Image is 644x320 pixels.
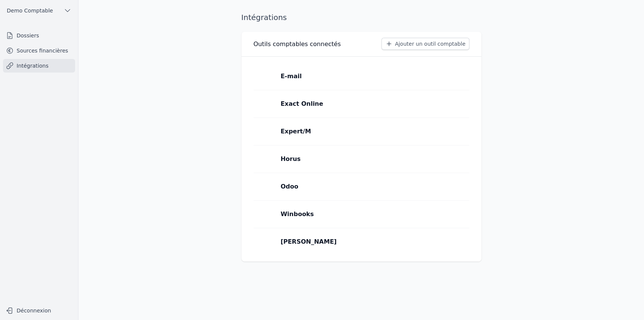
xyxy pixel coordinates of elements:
[3,44,75,57] a: Sources financières
[3,5,75,17] button: Demo Comptable
[254,145,469,173] a: Horus
[3,59,75,73] a: Intégrations
[381,38,469,50] button: Ajouter un outil comptable
[3,29,75,42] a: Dossiers
[254,40,341,49] h3: Outils comptables connectés
[281,182,298,191] p: Odoo
[254,201,469,228] a: Winbooks
[281,155,301,164] p: Horus
[3,305,75,317] button: Déconnexion
[7,7,53,14] span: Demo Comptable
[281,210,314,219] p: Winbooks
[281,237,337,246] p: [PERSON_NAME]
[281,99,323,108] p: Exact Online
[281,72,302,81] p: E-mail
[254,90,469,117] a: Exact Online
[254,118,469,145] a: Expert/M
[281,127,311,136] p: Expert/M
[241,12,287,23] h1: Intégrations
[254,228,469,255] a: [PERSON_NAME]
[254,173,469,200] a: Odoo
[254,63,469,90] a: E-mail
